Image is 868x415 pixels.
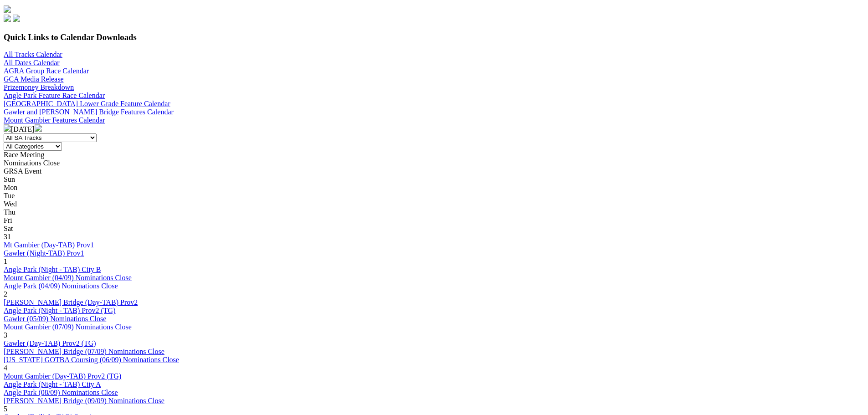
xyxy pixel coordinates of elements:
[4,59,60,67] a: All Dates Calendar
[4,200,864,208] div: Wed
[13,15,20,22] img: twitter.svg
[4,92,105,99] a: Angle Park Feature Race Calendar
[4,380,101,388] a: Angle Park (Night - TAB) City A
[4,184,864,192] div: Mon
[4,348,164,355] a: [PERSON_NAME] Bridge (07/09) Nominations Close
[4,32,864,42] h3: Quick Links to Calendar Downloads
[4,298,138,306] a: [PERSON_NAME] Bridge (Day-TAB) Prov2
[4,282,118,290] a: Angle Park (04/09) Nominations Close
[4,290,7,298] span: 2
[4,266,101,273] a: Angle Park (Night - TAB) City B
[4,372,121,380] a: Mount Gambier (Day-TAB) Prov2 (TG)
[4,216,864,225] div: Fri
[4,175,864,184] div: Sun
[4,192,864,200] div: Tue
[4,225,864,233] div: Sat
[4,307,116,314] a: Angle Park (Night - TAB) Prov2 (TG)
[4,356,179,364] a: [US_STATE] GOTBA Coursing (06/09) Nominations Close
[4,67,89,75] a: AGRA Group Race Calendar
[4,159,864,167] div: Nominations Close
[4,124,11,132] img: chevron-left-pager-white.svg
[4,233,11,241] span: 31
[4,75,64,83] a: GCA Media Release
[4,116,105,124] a: Mount Gambier Features Calendar
[4,108,174,116] a: Gawler and [PERSON_NAME] Bridge Features Calendar
[35,124,42,132] img: chevron-right-pager-white.svg
[4,167,864,175] div: GRSA Event
[4,364,7,372] span: 4
[4,389,118,396] a: Angle Park (08/09) Nominations Close
[4,257,7,265] span: 1
[4,397,164,405] a: [PERSON_NAME] Bridge (09/09) Nominations Close
[4,339,96,347] a: Gawler (Day-TAB) Prov2 (TG)
[4,323,132,331] a: Mount Gambier (07/09) Nominations Close
[4,151,864,159] div: Race Meeting
[4,100,170,108] a: [GEOGRAPHIC_DATA] Lower Grade Feature Calendar
[4,208,864,216] div: Thu
[4,83,74,91] a: Prizemoney Breakdown
[4,124,864,133] div: [DATE]
[4,405,7,413] span: 5
[4,241,94,249] a: Mt Gambier (Day-TAB) Prov1
[4,274,132,282] a: Mount Gambier (04/09) Nominations Close
[4,51,62,58] a: All Tracks Calendar
[4,331,7,339] span: 3
[4,249,84,257] a: Gawler (Night-TAB) Prov1
[4,15,11,22] img: facebook.svg
[4,5,11,13] img: logo-grsa-white.png
[4,315,106,323] a: Gawler (05/09) Nominations Close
